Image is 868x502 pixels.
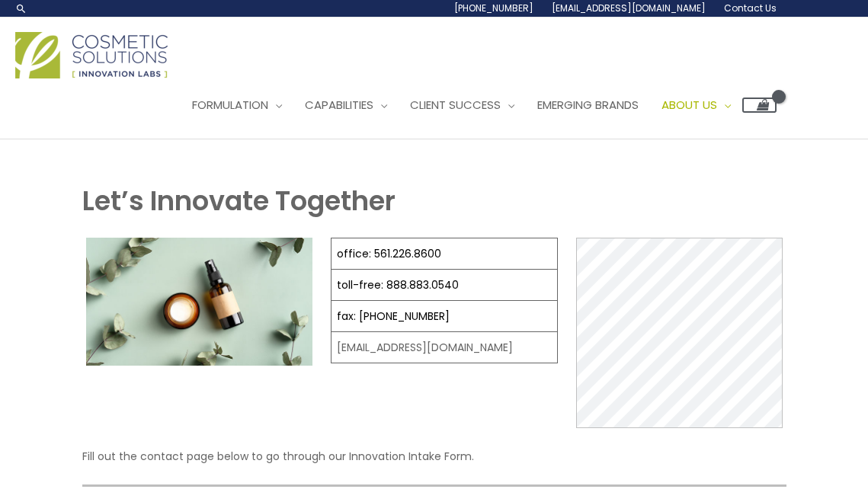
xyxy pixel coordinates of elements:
[337,246,441,261] a: office: 561.226.8600
[293,82,399,128] a: Capabilities
[454,2,533,14] span: [PHONE_NUMBER]
[399,82,526,128] a: Client Success
[192,97,268,113] span: Formulation
[15,2,27,14] a: Search icon link
[650,82,742,128] a: About Us
[337,309,450,324] a: fax: [PHONE_NUMBER]
[742,98,777,113] a: View Shopping Cart, empty
[552,2,706,14] span: [EMAIL_ADDRESS][DOMAIN_NAME]
[526,82,650,128] a: Emerging Brands
[537,97,639,113] span: Emerging Brands
[661,97,717,113] span: About Us
[305,97,373,113] span: Capabilities
[181,82,293,128] a: Formulation
[337,277,459,293] a: toll-free: 888.883.0540
[86,238,313,366] img: Contact page image for private label skincare manufacturer Cosmetic solutions shows a skin care b...
[15,32,168,78] img: Cosmetic Solutions Logo
[169,82,777,128] nav: Site Navigation
[332,332,558,363] td: [EMAIL_ADDRESS][DOMAIN_NAME]
[410,97,501,113] span: Client Success
[724,2,777,14] span: Contact Us
[82,182,396,219] strong: Let’s Innovate Together
[82,446,786,466] p: Fill out the contact page below to go through our Innovation Intake Form.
